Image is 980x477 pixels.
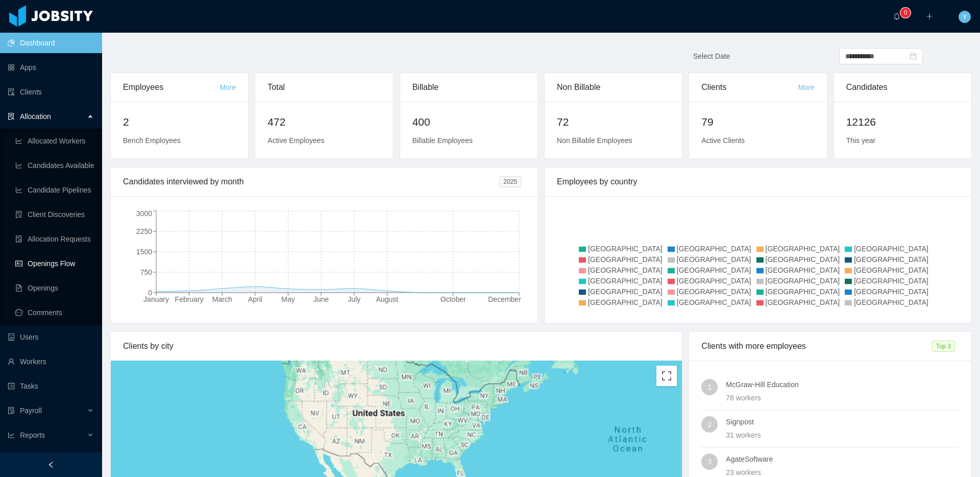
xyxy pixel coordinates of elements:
a: icon: file-doneAllocation Requests [15,229,94,249]
h2: 72 [557,114,670,130]
a: icon: pie-chartDashboard [8,33,94,53]
a: icon: line-chartAllocated Workers [15,131,94,151]
div: Employees [123,73,219,102]
span: [GEOGRAPHIC_DATA] [677,288,751,296]
span: [GEOGRAPHIC_DATA] [588,288,663,296]
div: 78 workers [726,392,959,403]
a: icon: line-chartCandidate Pipelines [15,180,94,200]
span: Active Employees [267,136,324,145]
i: icon: bell [893,13,900,20]
tspan: 1500 [136,248,152,256]
span: [GEOGRAPHIC_DATA] [766,255,840,264]
tspan: 750 [140,268,153,276]
div: Clients by city [123,332,670,361]
h2: 79 [701,114,814,130]
i: icon: calendar [910,53,917,60]
a: icon: messageComments [15,302,94,323]
span: [GEOGRAPHIC_DATA] [588,245,663,253]
tspan: July [348,295,360,303]
span: [GEOGRAPHIC_DATA] [677,266,751,274]
div: 31 workers [726,430,959,441]
a: icon: appstoreApps [8,57,94,78]
tspan: February [175,295,204,303]
span: [GEOGRAPHIC_DATA] [854,255,928,264]
span: 2 [707,416,712,433]
span: [GEOGRAPHIC_DATA] [766,277,840,285]
h2: 12126 [846,114,959,130]
div: Total [267,73,380,102]
span: This year [846,136,876,145]
h4: Signpost [726,416,959,427]
a: icon: userWorkers [8,351,94,372]
tspan: 3000 [136,209,152,218]
span: Billable Employees [412,136,473,145]
tspan: October [440,295,466,303]
tspan: June [313,295,329,303]
span: Payroll [20,407,42,415]
span: [GEOGRAPHIC_DATA] [766,288,840,296]
span: Bench Employees [123,136,181,145]
div: Clients [701,73,798,102]
a: icon: line-chartCandidates Available [15,155,94,176]
span: Reports [20,431,45,439]
tspan: 2250 [136,227,152,235]
a: icon: robotUsers [8,327,94,347]
h2: 400 [412,114,525,130]
h4: AgateSoftware [726,454,959,465]
a: More [219,83,236,91]
a: icon: profileTasks [8,376,94,396]
div: Clients with more employees [701,332,932,361]
tspan: January [143,295,169,303]
span: [GEOGRAPHIC_DATA] [677,255,751,264]
span: [GEOGRAPHIC_DATA] [677,277,751,285]
i: icon: plus [926,13,933,20]
a: icon: file-searchClient Discoveries [15,204,94,225]
span: Top 3 [932,341,955,352]
span: [GEOGRAPHIC_DATA] [854,277,928,285]
span: [GEOGRAPHIC_DATA] [854,288,928,296]
tspan: December [488,295,521,303]
tspan: August [376,295,399,303]
span: [GEOGRAPHIC_DATA] [588,266,663,274]
span: 2025 [499,176,521,187]
tspan: 0 [148,289,152,297]
div: Candidates [846,73,959,102]
span: 3 [707,454,712,470]
span: 1 [707,379,712,395]
span: [GEOGRAPHIC_DATA] [766,298,840,306]
span: Active Clients [701,136,745,145]
a: icon: auditClients [8,82,94,102]
span: [GEOGRAPHIC_DATA] [854,266,928,274]
div: Billable [412,73,525,102]
span: Y [962,11,967,23]
span: [GEOGRAPHIC_DATA] [766,266,840,274]
tspan: April [248,295,262,303]
tspan: May [281,295,295,303]
span: [GEOGRAPHIC_DATA] [588,277,663,285]
i: icon: line-chart [8,432,15,439]
div: Candidates interviewed by month [123,168,499,196]
sup: 0 [900,8,911,18]
i: icon: file-protect [8,407,15,414]
h4: McGraw-Hill Education [726,379,959,390]
div: Non Billable [557,73,670,102]
span: [GEOGRAPHIC_DATA] [677,245,751,253]
span: Allocation [20,112,51,121]
i: icon: solution [8,113,15,120]
span: [GEOGRAPHIC_DATA] [677,298,751,306]
div: Employees by country [557,168,959,196]
span: [GEOGRAPHIC_DATA] [854,298,928,306]
span: [GEOGRAPHIC_DATA] [766,245,840,253]
tspan: March [212,295,232,303]
span: [GEOGRAPHIC_DATA] [588,298,663,306]
h2: 2 [123,114,236,130]
a: icon: file-textOpenings [15,278,94,298]
span: [GEOGRAPHIC_DATA] [588,255,663,264]
a: icon: idcardOpenings Flow [15,253,94,274]
a: More [798,83,815,91]
span: Non Billable Employees [557,136,632,145]
span: Select Date [693,52,730,60]
h2: 472 [267,114,380,130]
button: Toggle fullscreen view [656,366,677,386]
span: [GEOGRAPHIC_DATA] [854,245,928,253]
